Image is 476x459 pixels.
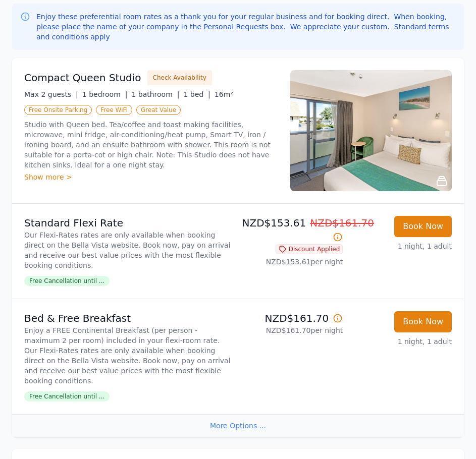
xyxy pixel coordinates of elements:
div: More Options ... [12,414,464,437]
h3: Compact Queen Studio [24,71,141,85]
p: NZD$153.61 per night [242,257,343,267]
span: Free WiFi [96,105,132,115]
span: Free Cancellation until ... [24,391,110,401]
p: 1 night, 1 adult [351,241,452,251]
span: 1 bedroom | [82,90,128,98]
p: NZD$161.70 per night [242,325,343,335]
p: Studio with Queen bed. Tea/coffee and toast making facilities, microwave, mini fridge, air-condit... [24,120,278,170]
div: Show more > [24,172,278,182]
p: Enjoy these preferential room rates as a thank you for your regular business and for booking dire... [36,12,456,42]
span: Max 2 guests | [24,90,78,98]
span: Free Onsite Parking [24,105,92,115]
span: 1 bathroom | [131,90,179,98]
p: Our Flexi-Rates rates are only available when booking direct on the Bella Vista website. Book now... [24,230,234,270]
p: Bed & Free Breakfast [24,311,234,325]
p: 1 night, 1 adult [351,336,452,347]
p: Standard Flexi Rate [24,216,234,230]
p: NZD$161.70 [242,311,343,325]
span: Free Cancellation until ... [24,276,110,286]
span: 1 bed | [183,90,210,98]
span: Discount Applied [276,244,343,254]
span: 16m² [215,90,233,98]
button: Book Now [394,216,452,237]
p: NZD$153.61 [242,216,343,244]
p: Enjoy a FREE Continental Breakfast (per person - maximum 2 per room) included in your flexi-room ... [24,325,234,386]
span: Great Value [136,105,181,115]
button: Check Availability [147,70,212,85]
span: NZD$161.70 [310,217,374,229]
button: Book Now [394,311,452,332]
